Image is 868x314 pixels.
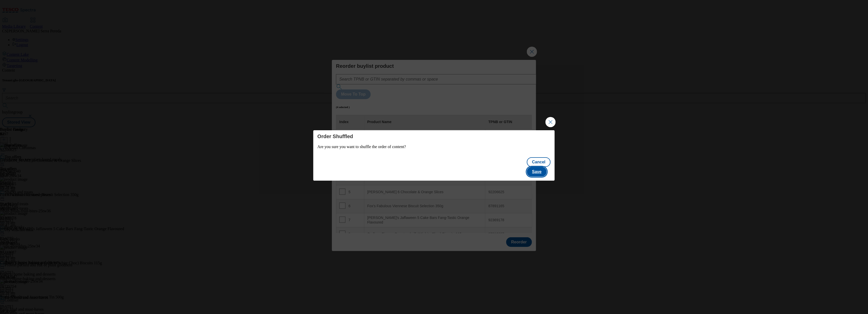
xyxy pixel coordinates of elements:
[317,133,551,139] h4: Order Shuffled
[527,167,547,177] button: Save
[527,157,550,167] button: Cancel
[545,117,556,127] button: Close Modal
[317,145,551,149] p: Are you sure you want to shuffle the order of content?
[313,130,555,181] div: Modal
